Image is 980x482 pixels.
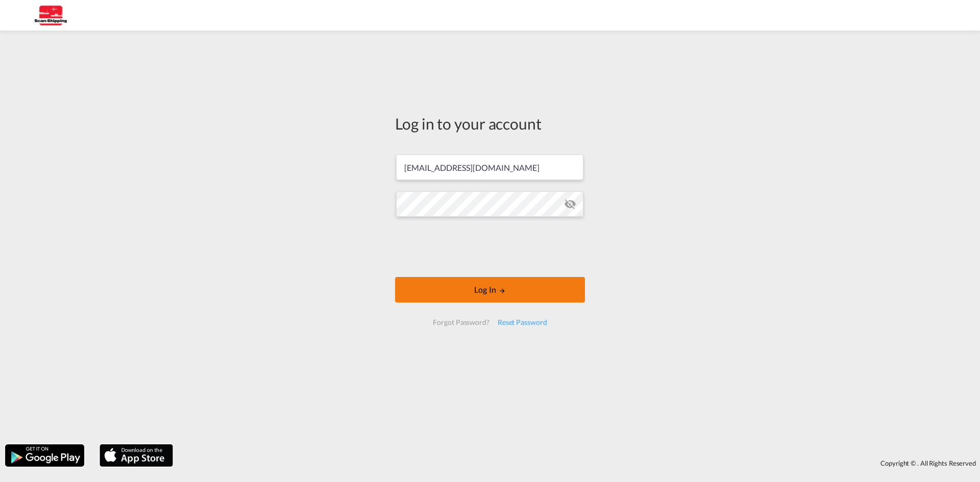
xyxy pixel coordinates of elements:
[15,4,84,27] img: 123b615026f311ee80dabbd30bc9e10f.jpg
[395,277,585,302] button: LOGIN
[494,313,551,332] div: Reset Password
[178,454,980,472] div: Copyright © . All Rights Reserved
[412,227,568,267] iframe: reCAPTCHA
[4,443,85,468] img: google.png
[429,313,493,332] div: Forgot Password?
[395,113,585,134] div: Log in to your account
[564,198,576,210] md-icon: icon-eye-off
[99,443,174,468] img: apple.png
[396,155,583,180] input: Enter email/phone number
